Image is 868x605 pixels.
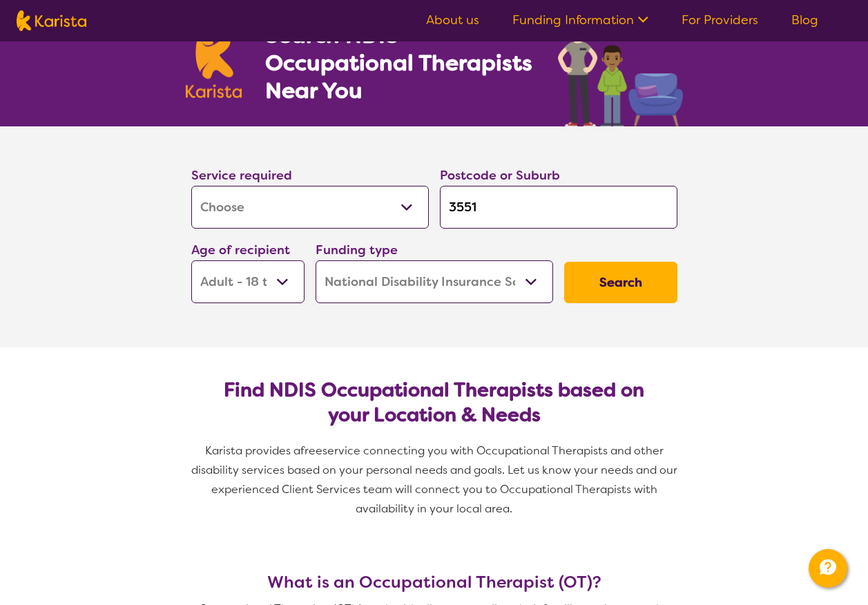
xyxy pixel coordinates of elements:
[191,242,290,258] label: Age of recipient
[558,6,683,126] img: occupational-therapy
[205,443,300,458] span: Karista provides a
[809,549,847,588] button: Channel Menu
[440,167,560,184] label: Postcode or Suburb
[191,443,680,516] span: service connecting you with Occupational Therapists and other disability services based on your p...
[791,12,818,28] a: Blog
[426,12,479,28] a: About us
[186,23,242,98] img: Karista logo
[17,10,86,31] img: Karista logo
[682,12,758,28] a: For Providers
[265,21,534,104] h1: Search NDIS Occupational Therapists Near You
[191,167,292,184] label: Service required
[202,378,666,428] h2: Find NDIS Occupational Therapists based on your Location & Needs
[186,573,683,592] h3: What is an Occupational Therapist (OT)?
[316,242,398,258] label: Funding type
[564,262,677,303] button: Search
[300,443,322,458] span: free
[440,186,677,229] input: Type
[512,12,648,28] a: Funding Information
